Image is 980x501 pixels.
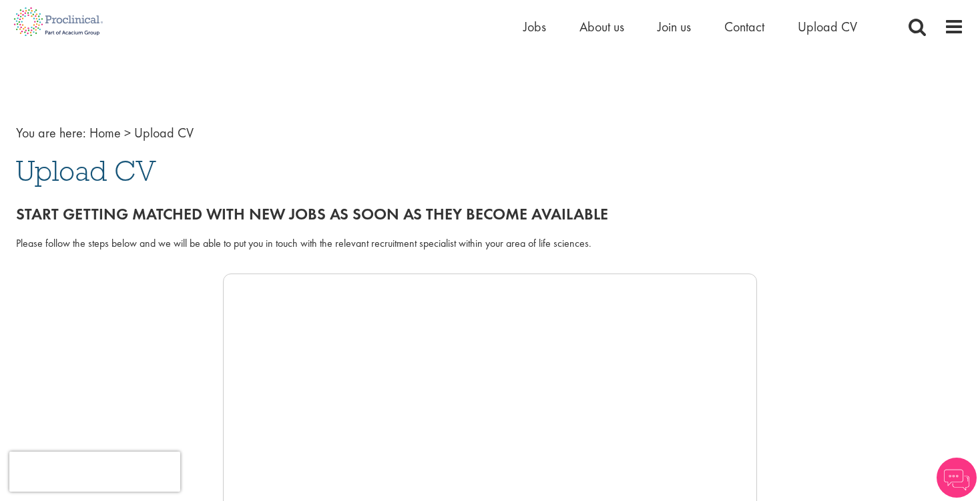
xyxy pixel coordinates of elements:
span: Upload CV [16,153,156,189]
a: Contact [724,18,764,35]
a: About us [579,18,624,35]
div: Please follow the steps below and we will be able to put you in touch with the relevant recruitme... [16,236,964,252]
a: Jobs [523,18,546,35]
iframe: reCAPTCHA [9,452,180,492]
span: Upload CV [134,124,194,141]
span: You are here: [16,124,86,141]
a: breadcrumb link [89,124,121,141]
img: Chatbot [937,458,977,498]
a: Join us [658,18,691,35]
span: > [124,124,131,141]
h2: Start getting matched with new jobs as soon as they become available [16,205,964,223]
a: Upload CV [798,18,857,35]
